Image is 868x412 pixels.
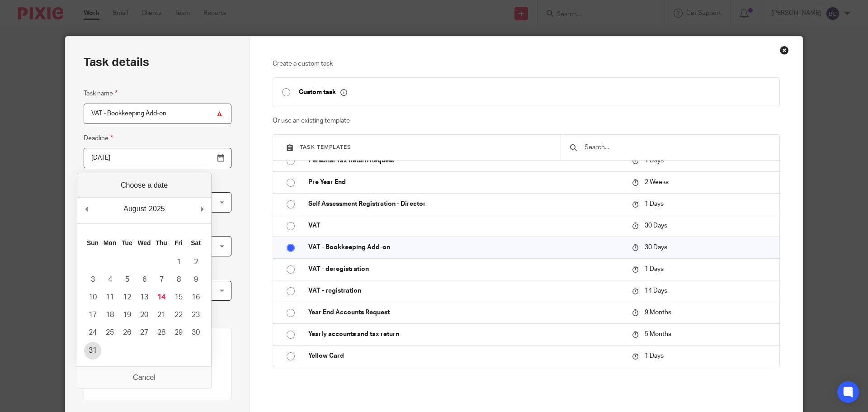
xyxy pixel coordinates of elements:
abbr: Tuesday [122,239,132,246]
span: 1 Days [645,157,664,164]
span: 1 Days [645,353,664,360]
p: Client [91,365,224,373]
span: 5 Months [645,331,671,337]
p: VAT - Bookkeeping Add-on [308,243,623,252]
p: Create a custom task [273,59,780,68]
input: Search... [584,142,770,152]
button: Previous Month [82,202,91,216]
abbr: Wednesday [137,239,151,246]
button: 26 [118,324,136,341]
abbr: Monday [104,239,116,246]
button: 2 [187,253,204,271]
p: Year End Accounts Request [308,308,623,317]
button: 23 [187,306,204,324]
label: Deadline [84,133,113,143]
abbr: Sunday [87,239,99,246]
button: 27 [136,324,153,341]
p: VAT [308,221,623,230]
button: 29 [170,324,187,341]
p: Or use an existing template [273,116,780,125]
span: 9 Months [645,309,671,316]
button: 4 [101,271,118,289]
button: 7 [153,271,170,289]
button: 25 [101,324,118,341]
h2: Task details [84,55,149,70]
button: 17 [84,306,101,324]
p: Custom task [299,88,347,96]
button: 10 [84,289,101,306]
label: Task name [84,88,118,99]
span: 2 Weeks [645,179,669,185]
p: VAT - deregistration [308,265,623,274]
button: 3 [84,271,101,289]
input: Use the arrow keys to pick a date [84,148,231,168]
div: 2025 [147,202,166,216]
span: 30 Days [645,244,667,251]
p: 4C Growth Limited [91,377,224,386]
button: 9 [187,271,204,289]
abbr: Friday [175,239,183,246]
button: 20 [136,306,153,324]
button: 1 [170,253,187,271]
span: 1 Days [645,266,664,272]
button: 19 [118,306,136,324]
div: August [122,202,147,216]
button: 30 [187,324,204,341]
button: 11 [101,289,118,306]
button: 13 [136,289,153,306]
abbr: Thursday [156,239,167,246]
button: 5 [118,271,136,289]
p: Self Assessment Registration - Director [308,199,623,208]
button: 12 [118,289,136,306]
p: VAT - registration [308,286,623,295]
button: 15 [170,289,187,306]
p: Pre Year End [308,178,623,187]
button: 14 [153,289,170,306]
p: Yearly accounts and tax return [308,330,623,339]
button: 24 [84,324,101,341]
button: 6 [136,271,153,289]
span: 30 Days [645,223,667,229]
button: Next Month [198,202,207,216]
p: Personal Tax Return Request [308,156,623,165]
button: 18 [101,306,118,324]
button: 16 [187,289,204,306]
div: Close this dialog window [780,46,789,55]
abbr: Saturday [191,239,201,246]
button: 22 [170,306,187,324]
button: 31 [84,342,101,360]
span: Task templates [300,145,351,150]
button: 28 [153,324,170,341]
span: 1 Days [645,201,664,207]
input: Task name [84,104,231,124]
p: Yellow Card [308,351,623,360]
button: 8 [170,271,187,289]
span: 14 Days [645,288,667,294]
button: 21 [153,306,170,324]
